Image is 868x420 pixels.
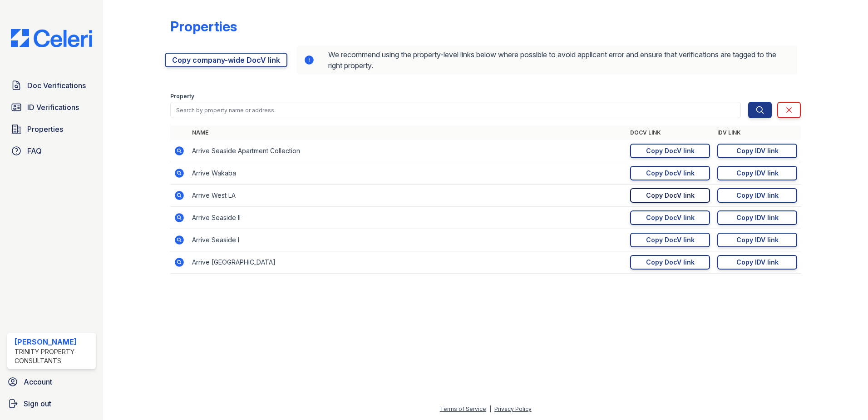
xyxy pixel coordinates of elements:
th: Name [188,125,626,140]
a: Terms of Service [440,405,486,412]
div: Copy IDV link [736,258,779,267]
a: Copy DocV link [630,255,710,270]
a: Privacy Policy [494,405,532,412]
span: Doc Verifications [27,80,86,91]
a: Copy DocV link [630,188,710,203]
a: Copy IDV link [717,144,797,158]
img: CE_Logo_Blue-a8612792a0a2168367f1c8372b55b34899dd931a85d93a1a3d3e32e68fde9ad4.png [4,29,99,47]
th: DocV Link [626,125,714,140]
label: Property [170,93,194,100]
a: Sign out [4,395,99,413]
td: Arrive Seaside II [188,207,626,229]
td: Arrive [GEOGRAPHIC_DATA] [188,251,626,274]
div: Properties [170,18,237,35]
a: Copy IDV link [717,166,797,180]
th: IDV Link [714,125,801,140]
a: Copy DocV link [630,210,710,225]
td: Arrive Seaside Apartment Collection [188,140,626,162]
input: Search by property name or address [170,102,741,118]
td: Arrive Seaside I [188,229,626,251]
a: Properties [7,120,96,138]
a: Copy DocV link [630,166,710,180]
td: Arrive Wakaba [188,162,626,185]
span: FAQ [27,145,42,156]
span: ID Verifications [27,102,79,113]
div: Copy IDV link [736,235,779,245]
div: Copy IDV link [736,191,779,200]
a: Copy company-wide DocV link [165,53,287,67]
div: Copy DocV link [646,146,695,155]
a: Copy DocV link [630,144,710,158]
div: Copy DocV link [646,235,695,245]
span: Properties [27,124,63,135]
td: Arrive West LA [188,185,626,207]
a: Doc Verifications [7,76,96,95]
div: | [489,405,491,412]
a: Copy IDV link [717,188,797,203]
div: Copy DocV link [646,169,695,178]
span: Account [24,376,52,387]
div: Copy IDV link [736,213,779,222]
span: Sign out [24,398,51,409]
div: Copy DocV link [646,258,695,267]
a: Copy IDV link [717,233,797,247]
div: Copy DocV link [646,191,695,200]
div: We recommend using the property-level links below where possible to avoid applicant error and ens... [296,45,797,75]
a: Copy IDV link [717,255,797,270]
div: [PERSON_NAME] [15,336,92,347]
div: Copy IDV link [736,146,779,155]
a: FAQ [7,142,96,160]
a: Copy DocV link [630,233,710,247]
div: Copy IDV link [736,169,779,178]
div: Trinity Property Consultants [15,347,92,365]
div: Copy DocV link [646,213,695,222]
a: Copy IDV link [717,210,797,225]
a: ID Verifications [7,98,96,116]
a: Account [4,373,99,391]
